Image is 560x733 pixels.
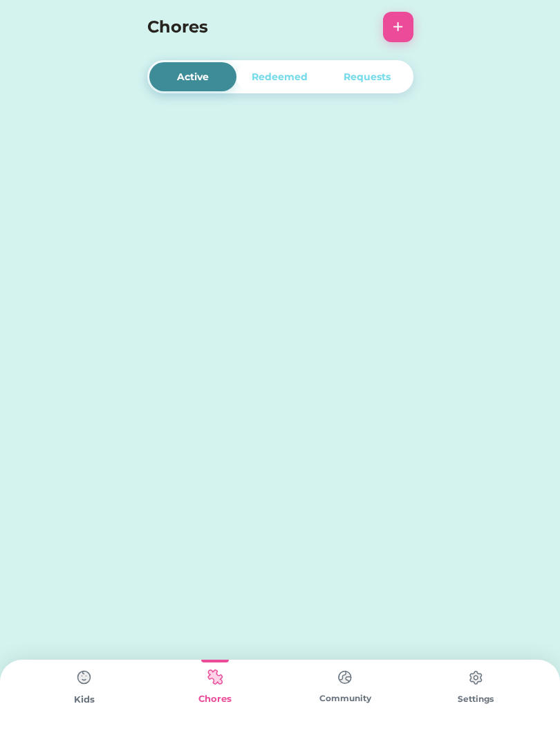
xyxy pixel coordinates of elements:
[462,664,489,692] img: type%3Dchores%2C%20state%3Ddefault.svg
[71,664,98,692] img: type%3Dchores%2C%20state%3Ddefault.svg
[411,693,541,705] div: Settings
[331,664,359,691] img: type%3Dchores%2C%20state%3Ddefault.svg
[252,70,308,84] div: Redeemed
[344,70,391,84] div: Requests
[201,664,229,691] img: type%3Dkids%2C%20state%3Dselected.svg
[150,692,281,706] div: Chores
[177,70,209,84] div: Active
[147,15,376,39] h4: Chores
[280,692,411,705] div: Community
[19,693,150,707] div: Kids
[383,12,413,42] button: +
